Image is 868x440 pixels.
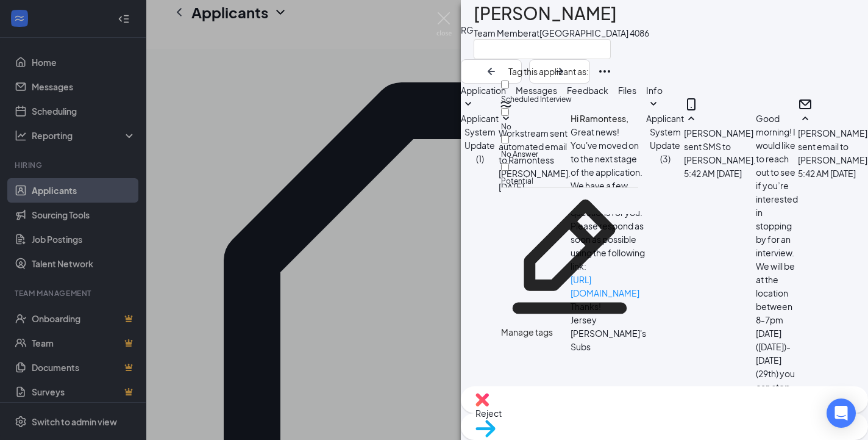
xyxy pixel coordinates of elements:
input: No Answer [501,135,509,143]
span: No Answer [501,150,538,159]
span: Info [646,85,663,96]
svg: SmallChevronDown [461,97,475,112]
span: Potential [501,176,533,186]
input: No [501,108,509,116]
svg: Pencil [501,188,638,325]
span: Applicant System Update (3) [646,113,684,164]
div: Team Member at [GEOGRAPHIC_DATA] 4086 [474,27,649,39]
button: ArrowRight [529,59,590,84]
svg: SmallChevronDown [646,97,661,112]
button: SmallChevronDownApplicant System Update (3) [646,97,684,165]
div: RG [461,23,474,37]
svg: SmallChevronUp [684,112,699,126]
svg: Email [798,97,813,112]
span: Reject [475,408,502,419]
span: Applicant System Update (1) [461,113,499,164]
svg: SmallChevronUp [798,112,813,126]
svg: ArrowLeftNew [484,64,499,79]
svg: MobileSms [684,97,699,112]
div: Manage tags [501,325,638,339]
div: Open Intercom Messenger [827,399,856,428]
span: Scheduled Interview [501,95,572,104]
button: ArrowLeftNew [461,59,522,84]
input: Scheduled Interview [501,81,509,88]
span: [DATE] 5:42 AM [684,167,742,180]
span: No [501,122,511,131]
span: Application [461,85,506,96]
button: SmallChevronDownApplicant System Update (1) [461,97,499,165]
span: [DATE] 5:42 AM [798,167,856,180]
span: [PERSON_NAME] sent SMS to [PERSON_NAME]. [684,128,756,165]
span: Tag this applicant as: [501,59,596,79]
input: Potential [501,163,509,171]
